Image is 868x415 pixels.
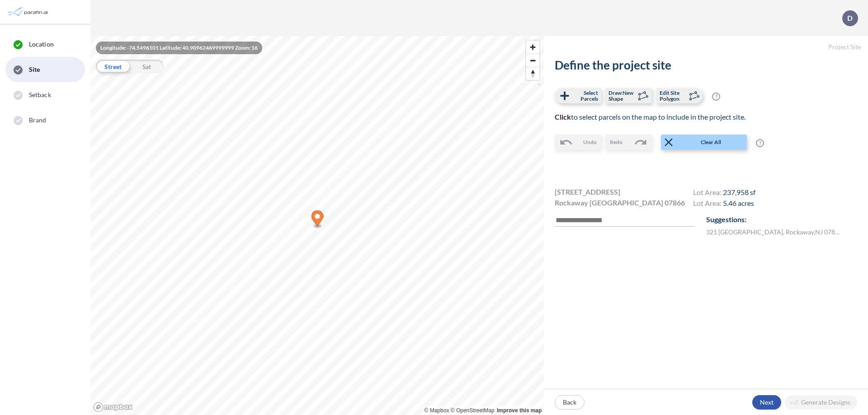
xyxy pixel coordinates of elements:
[706,227,842,237] label: 321 [GEOGRAPHIC_DATA] , Rockaway , NJ 07866 , US
[425,407,449,414] a: Mapbox
[693,199,755,210] h4: Lot Area:
[723,188,755,196] span: 237,958 sf
[7,4,51,20] img: Parafin
[847,14,853,22] p: D
[96,60,130,73] div: Street
[712,93,720,101] span: ?
[526,67,539,80] button: Reset bearing to north
[723,199,754,207] span: 5.46 acres
[526,54,539,67] span: Zoom out
[706,214,857,225] p: Suggestions:
[93,402,133,412] a: Mapbox homepage
[526,41,539,54] button: Zoom in
[555,112,745,121] span: to select parcels on the map to include in the project site.
[29,116,47,125] span: Brand
[571,90,598,102] span: Select Parcels
[583,138,597,146] span: Undo
[693,188,755,199] h4: Lot Area:
[752,395,781,410] button: Next
[555,395,585,410] button: Back
[526,67,539,80] span: Reset bearing to north
[29,90,51,99] span: Setback
[610,138,623,146] span: Redo
[497,407,542,414] a: Improve this map
[451,407,495,414] a: OpenStreetMap
[96,42,262,54] div: Longitude: -74.5496101 Latitude: 40.90962469999999 Zoom: 16
[555,112,571,121] b: Click
[555,187,620,197] span: [STREET_ADDRESS]
[544,36,868,58] h5: Project Site
[526,54,539,67] button: Zoom out
[605,135,652,150] button: Redo
[130,60,164,73] div: Sat
[555,197,685,208] span: Rockaway [GEOGRAPHIC_DATA] 07866
[563,398,576,407] p: Back
[555,58,857,72] h2: Define the project site
[29,65,40,74] span: Site
[675,138,746,146] span: Clear All
[555,135,601,150] button: Undo
[90,36,544,415] canvas: Map
[660,90,686,102] span: Edit Site Polygon
[311,210,324,229] div: Map marker
[661,135,747,150] button: Clear All
[609,90,635,102] span: Draw New Shape
[756,139,764,147] span: ?
[29,40,54,49] span: Location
